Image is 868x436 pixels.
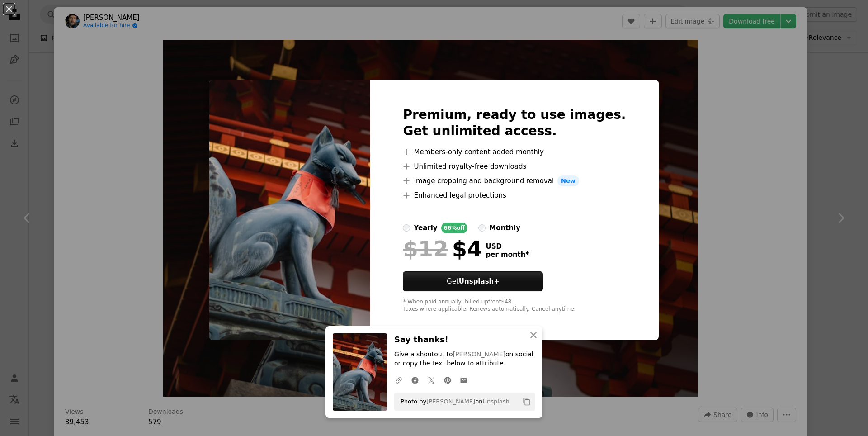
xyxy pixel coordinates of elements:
[478,224,486,232] input: monthly
[486,242,529,251] span: USD
[403,161,626,172] li: Unlimited royalty-free downloads
[403,190,626,201] li: Enhanced legal protections
[403,224,410,232] input: yearly66%off
[519,394,534,409] button: Copy to clipboard
[439,371,456,389] a: Share on Pinterest
[403,237,482,261] div: $4
[209,80,370,340] img: photo-1650474936360-d37300d8da44
[403,107,626,139] h2: Premium, ready to use images. Get unlimited access.
[486,251,529,259] span: per month *
[456,371,472,389] a: Share over email
[459,277,500,285] strong: Unsplash+
[403,271,543,291] button: GetUnsplash+
[423,371,439,389] a: Share on Twitter
[407,371,423,389] a: Share on Facebook
[482,398,509,405] a: Unsplash
[414,223,437,233] div: yearly
[396,394,509,409] span: Photo by on
[403,147,626,157] li: Members-only content added monthly
[557,175,579,186] span: New
[403,237,448,261] span: $12
[489,223,520,233] div: monthly
[453,351,505,358] a: [PERSON_NAME]
[394,350,535,368] p: Give a shoutout to on social or copy the text below to attribute.
[394,333,535,346] h3: Say thanks!
[426,398,475,405] a: [PERSON_NAME]
[441,223,468,233] div: 66% off
[403,299,626,313] div: * When paid annually, billed upfront $48 Taxes where applicable. Renews automatically. Cancel any...
[403,175,626,186] li: Image cropping and background removal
